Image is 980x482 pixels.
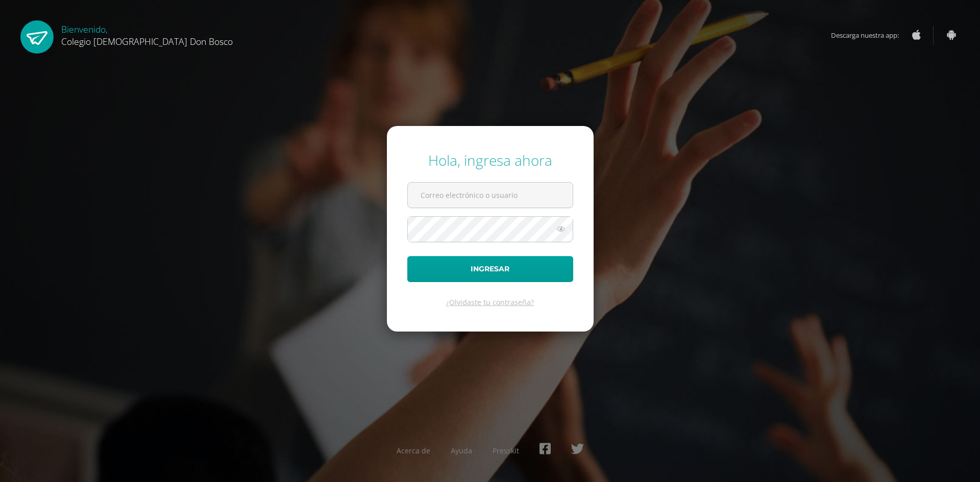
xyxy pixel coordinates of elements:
[407,150,573,170] div: Hola, ingresa ahora
[451,446,472,455] a: Ayuda
[61,20,233,47] div: Bienvenido,
[397,446,430,455] a: Acerca de
[493,446,519,455] a: Presskit
[446,297,534,307] a: ¿Olvidaste tu contraseña?
[407,256,573,282] button: Ingresar
[831,26,909,45] span: Descarga nuestra app:
[61,35,233,47] span: Colegio [DEMOGRAPHIC_DATA] Don Bosco
[408,183,573,208] input: Correo electrónico o usuario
